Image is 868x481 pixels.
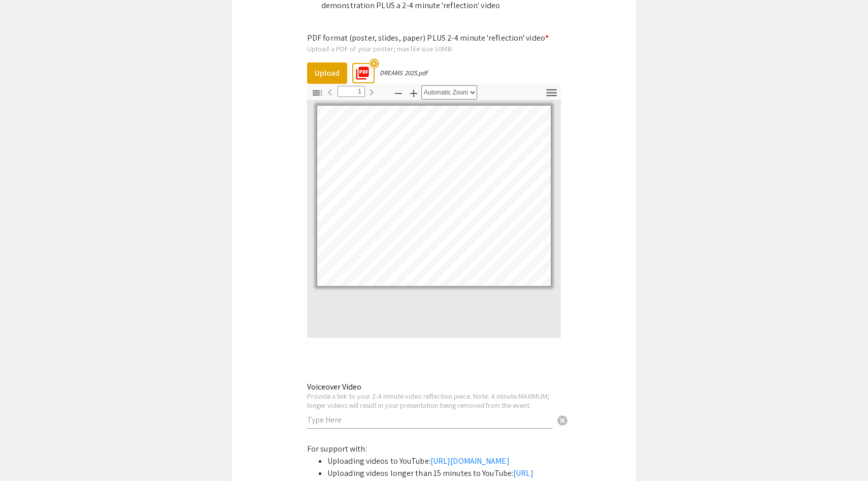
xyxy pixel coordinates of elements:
button: Zoom In [405,85,422,100]
div: Upload a PDF of your poster; max file size 10MB. [307,44,561,53]
mat-label: Voiceover Video [307,381,361,392]
div: Page 1 [313,101,555,291]
div: Provide a link to your 2-4 minute video reflection piece. Note: 4 minute MAXIMUM; longer videos w... [307,392,552,409]
mat-label: PDF format (poster, slides, paper) PLUS 2-4 minute 'reflection' video [307,33,549,43]
iframe: Chat [8,435,43,473]
button: Next Page [363,84,380,99]
a: [URL][DOMAIN_NAME] [430,456,510,466]
button: Tools [543,85,560,100]
button: Toggle Sidebar [309,85,326,100]
li: Uploading videos to YouTube: [327,455,561,467]
select: Zoom [421,85,477,100]
input: Type Here [307,414,552,425]
span: cancel [556,414,569,427]
span: For support with: [307,443,367,454]
button: Upload [307,62,347,84]
mat-icon: highlight_off [369,58,379,68]
mat-icon: picture_as_pdf [352,62,367,78]
button: Zoom Out [390,85,407,100]
button: Previous Page [321,84,339,99]
button: Clear [552,409,573,430]
div: DREAMS 2025.pdf [380,69,428,77]
input: Page [338,86,365,97]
